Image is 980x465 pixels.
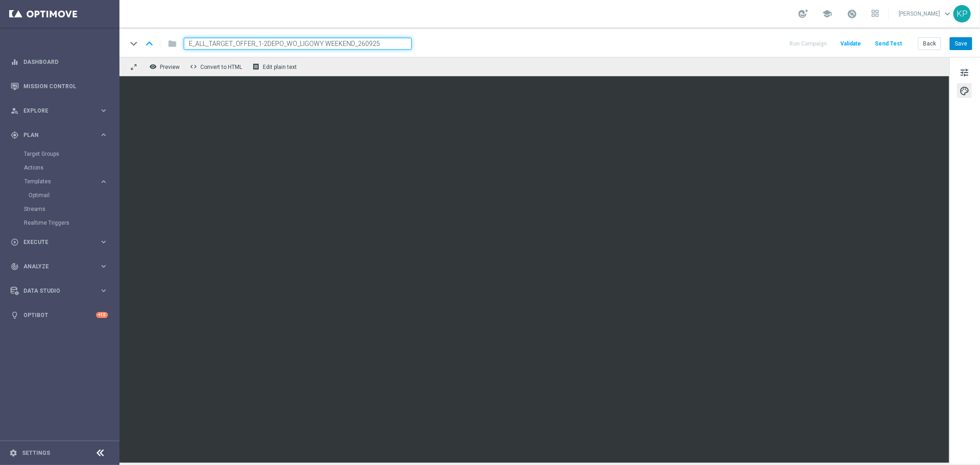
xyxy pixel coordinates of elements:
i: keyboard_arrow_up [142,37,156,51]
a: Optimail [28,192,96,199]
button: tune [957,65,972,79]
button: Back [918,37,941,50]
button: person_search Explore keyboard_arrow_right [10,107,108,114]
button: Templates keyboard_arrow_right [24,178,108,185]
div: Mission Control [11,74,108,98]
a: Dashboard [23,50,108,74]
div: Templates [24,179,99,184]
button: play_circle_outline Execute keyboard_arrow_right [10,238,108,246]
span: Plan [23,132,99,138]
div: Analyze [11,262,99,271]
button: equalizer Dashboard [10,58,108,66]
div: Explore [11,107,99,115]
span: Edit plain text [263,64,297,70]
span: Templates [24,179,90,184]
button: track_changes Analyze keyboard_arrow_right [10,263,108,270]
button: Send Test [873,38,903,50]
i: equalizer [11,58,19,66]
button: receipt Edit plain text [250,61,301,73]
button: Save [950,37,972,50]
div: Execute [11,238,99,246]
div: Optimail [28,188,119,202]
span: Data Studio [23,288,99,294]
button: remove_red_eye Preview [147,61,184,73]
span: Preview [160,64,180,70]
i: lightbulb [11,311,19,319]
div: Optibot [11,303,108,327]
div: Target Groups [24,147,119,161]
div: Data Studio [11,287,99,295]
button: palette [957,83,972,98]
div: +10 [96,312,108,318]
i: play_circle_outline [11,238,19,246]
span: keyboard_arrow_down [942,9,952,19]
i: keyboard_arrow_right [99,238,108,246]
button: code Convert to HTML [187,61,246,73]
i: gps_fixed [11,131,19,139]
i: person_search [11,107,19,115]
a: Streams [24,205,96,213]
span: Explore [23,108,99,113]
button: Mission Control [10,83,108,90]
i: keyboard_arrow_right [99,177,108,186]
button: lightbulb Optibot +10 [10,312,108,319]
div: Streams [24,202,119,216]
button: Data Studio keyboard_arrow_right [10,287,108,295]
a: Realtime Triggers [24,219,96,227]
i: keyboard_arrow_right [99,106,108,115]
span: code [190,63,197,70]
button: gps_fixed Plan keyboard_arrow_right [10,131,108,139]
span: Convert to HTML [200,64,242,70]
span: palette [959,85,969,97]
i: settings [9,449,17,457]
i: track_changes [11,262,19,271]
div: Realtime Triggers [24,216,119,230]
span: Validate [840,40,861,47]
a: [PERSON_NAME]keyboard_arrow_down [898,7,953,21]
a: Target Groups [24,150,96,158]
div: KP [953,5,971,23]
span: school [822,9,832,19]
div: Actions [24,161,119,175]
a: Actions [24,164,96,171]
i: remove_red_eye [149,63,157,70]
div: Templates [24,175,119,202]
span: Execute [23,239,99,245]
i: keyboard_arrow_right [99,130,108,139]
input: Enter a unique template name [184,38,412,50]
i: keyboard_arrow_right [99,262,108,271]
div: Dashboard [11,50,108,74]
i: receipt [252,63,260,70]
a: Optibot [23,303,96,327]
span: tune [959,67,969,79]
a: Settings [22,450,50,456]
a: Mission Control [23,74,108,98]
div: Plan [11,131,99,139]
button: Validate [839,38,862,50]
span: Analyze [23,264,99,269]
i: keyboard_arrow_right [99,286,108,295]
